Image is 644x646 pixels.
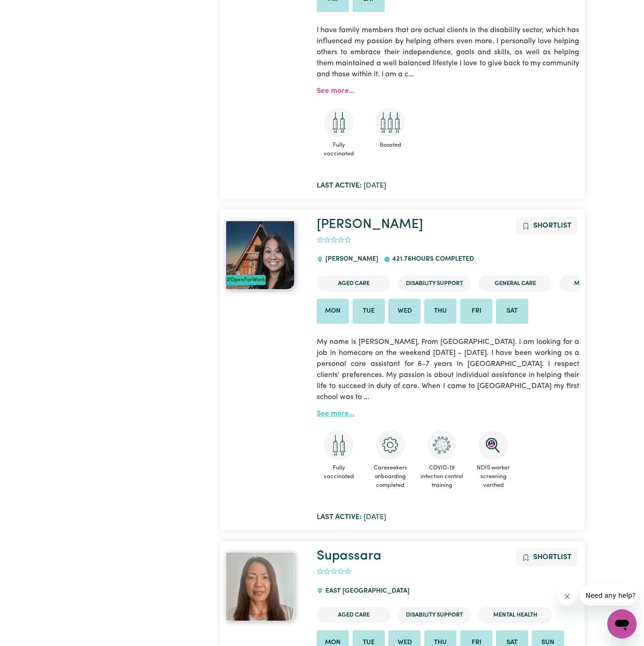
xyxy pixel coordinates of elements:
li: Available on Mon [317,299,349,324]
span: Shortlist [533,554,571,561]
img: Care and support worker has received 2 doses of COVID-19 vaccine [324,430,353,460]
button: Add to shortlist [516,549,577,566]
b: Last active: [317,182,362,189]
b: Last active: [317,514,362,521]
a: See more... [317,410,354,417]
li: Available on Thu [424,299,456,324]
iframe: Message from company [580,585,637,606]
img: Care and support worker has received booster dose of COVID-19 vaccination [376,108,405,137]
span: Fully vaccinated [317,137,361,162]
div: 421.76 hours completed [384,247,479,272]
li: General Care [479,275,552,292]
li: Available on Fri [460,299,492,324]
div: EAST [GEOGRAPHIC_DATA] [317,579,415,604]
span: Shortlist [533,222,571,229]
span: COVID-19 infection control training [420,460,464,494]
p: I have family members that are actual clients in the disability sector, which has influenced my p... [317,19,579,86]
a: Sara #OpenForWork [226,221,306,290]
span: [DATE] [317,514,386,521]
li: Available on Wed [388,299,421,324]
li: Aged Care [317,275,390,292]
iframe: Close message [558,587,576,606]
img: NDIS Worker Screening Verified [479,430,508,460]
span: [DATE] [317,182,386,189]
div: [PERSON_NAME] [317,247,383,272]
img: CS Academy: COVID-19 Infection Control Training course completed [427,430,456,460]
li: Mental Health [559,275,633,292]
a: Supassara [226,552,306,621]
li: Available on Tue [353,299,385,324]
img: View Sara 's profile [226,221,295,290]
li: Disability Support [398,607,471,623]
span: Boosted [368,137,412,153]
div: add rating by typing an integer from 0 to 5 or pressing arrow keys [317,235,351,246]
span: Fully vaccinated [317,460,361,485]
div: add rating by typing an integer from 0 to 5 or pressing arrow keys [317,566,351,577]
a: Supassara [317,549,382,563]
p: My name is [PERSON_NAME], From [GEOGRAPHIC_DATA]. I am looking for a job in homecare on the weeke... [317,331,579,408]
img: CS Academy: Careseekers Onboarding course completed [376,430,405,460]
img: Care and support worker has received 2 doses of COVID-19 vaccine [324,108,353,137]
iframe: Button to launch messaging window [607,609,637,639]
div: #OpenForWork [226,275,266,285]
li: Disability Support [398,275,471,292]
a: [PERSON_NAME] [317,218,423,231]
span: Careseekers onboarding completed [368,460,412,494]
a: See more... [317,87,354,95]
li: Mental Health [479,607,552,623]
img: View Supassara's profile [226,552,295,621]
li: Available on Sat [496,299,528,324]
li: Aged Care [317,607,390,623]
span: NDIS worker screening verified [471,460,515,494]
button: Add to shortlist [516,217,577,234]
